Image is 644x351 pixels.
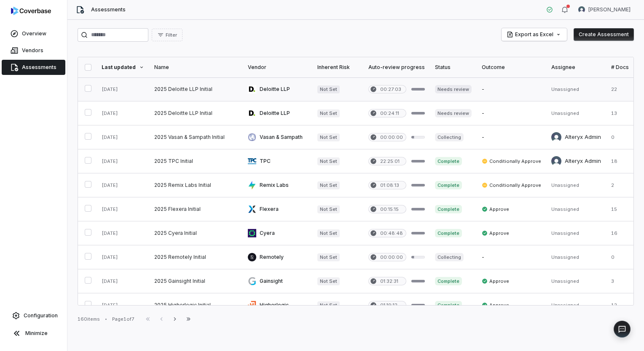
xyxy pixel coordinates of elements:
[477,125,546,149] td: -
[2,60,65,75] a: Assessments
[317,64,358,71] div: Inherent Risk
[588,6,631,13] span: [PERSON_NAME]
[11,7,51,15] img: logo-D7KZi-bG.svg
[154,64,238,71] div: Name
[578,6,585,13] img: Diana Esparza avatar
[551,156,561,166] img: Alteryx Admin avatar
[435,64,472,71] div: Status
[22,64,56,71] span: Assessments
[25,330,48,337] span: Minimize
[477,77,546,101] td: -
[22,30,46,37] span: Overview
[482,64,541,71] div: Outcome
[502,28,567,41] button: Export as Excel
[3,325,64,342] button: Minimize
[102,64,144,71] div: Last updated
[477,245,546,269] td: -
[551,132,561,142] img: Alteryx Admin avatar
[574,28,634,41] button: Create Assessment
[248,64,307,71] div: Vendor
[2,43,65,58] a: Vendors
[105,316,107,322] div: •
[91,6,126,13] span: Assessments
[24,312,58,319] span: Configuration
[477,101,546,125] td: -
[112,316,134,322] div: Page 1 of 7
[611,64,629,71] div: # Docs
[3,308,64,323] a: Configuration
[2,26,65,41] a: Overview
[551,64,601,71] div: Assignee
[78,316,100,322] div: 160 items
[573,3,636,16] button: Diana Esparza avatar[PERSON_NAME]
[22,47,43,54] span: Vendors
[166,32,177,38] span: Filter
[368,64,425,71] div: Auto-review progress
[152,29,182,41] button: Filter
